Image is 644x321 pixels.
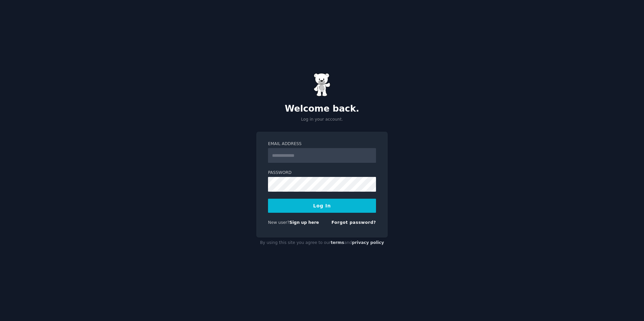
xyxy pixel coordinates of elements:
label: Email Address [268,141,376,147]
span: New user? [268,220,289,225]
a: Sign up here [289,220,319,225]
p: Log in your account. [256,117,388,123]
label: Password [268,170,376,176]
button: Log In [268,199,376,213]
div: By using this site you agree to our and [256,238,388,248]
h2: Welcome back. [256,104,388,114]
a: Forgot password? [331,220,376,225]
a: terms [331,240,344,245]
img: Gummy Bear [314,73,330,97]
a: privacy policy [352,240,384,245]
